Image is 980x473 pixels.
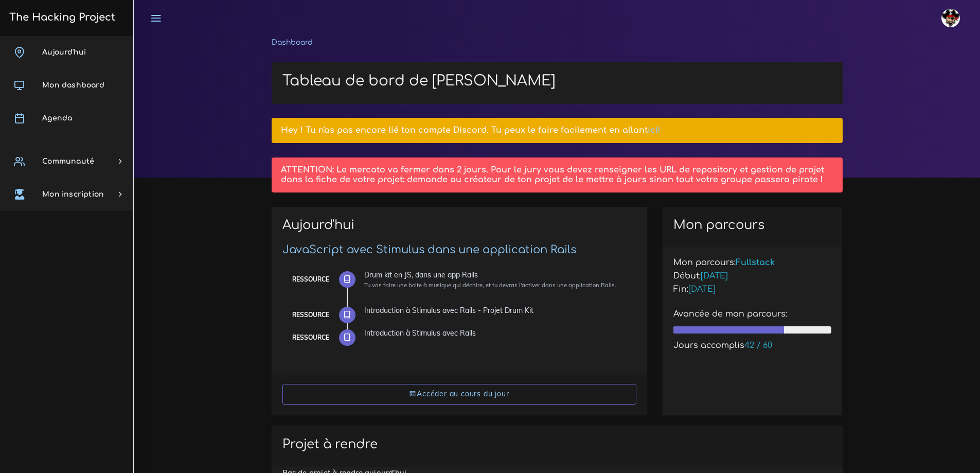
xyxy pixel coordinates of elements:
h2: Aujourd'hui [282,218,636,240]
span: Aujourd'hui [42,48,86,56]
div: Introduction à Stimulus avec Rails - Projet Drum Kit [364,307,629,314]
div: Ressource [292,332,329,343]
h2: Projet à rendre [282,437,832,452]
h5: Mon parcours: [673,258,832,268]
h1: Tableau de bord de [PERSON_NAME] [282,73,832,90]
div: Drum kit en JS, dans une app Rails [364,271,629,278]
div: Ressource [292,309,329,321]
div: Introduction à Stimulus avec Rails [364,329,629,337]
h5: Jours accomplis [673,341,832,351]
h5: ATTENTION: Le mercato va fermer dans 2 jours. Pour le jury vous devez renseigner les URL de repos... [281,165,833,185]
span: [DATE] [701,271,728,281]
span: Mon dashboard [42,81,104,89]
a: JavaScript avec Stimulus dans une application Rails [282,243,576,256]
span: Agenda [42,114,72,122]
h5: Avancée de mon parcours: [673,309,832,319]
h5: Début: [673,271,832,281]
span: [DATE] [688,285,716,294]
span: Fullstack [736,258,775,267]
div: Ressource [292,274,329,285]
small: Tu vas faire une boite à musique qui déchire, et tu devras l'activer dans une application Rails. [364,282,616,289]
h5: Hey ! Tu n'as pas encore lié ton compte Discord. Tu peux le faire facilement en allant [281,126,833,135]
h5: Fin: [673,285,832,294]
a: Accéder au cours du jour [282,384,636,405]
span: 42 / 60 [744,341,772,350]
h2: Mon parcours [673,218,832,233]
span: Communauté [42,157,94,165]
a: Dashboard [272,39,313,46]
span: Mon inscription [42,190,104,198]
a: ici! [648,126,661,135]
h3: The Hacking Project [6,12,115,23]
img: avatar [941,9,960,27]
